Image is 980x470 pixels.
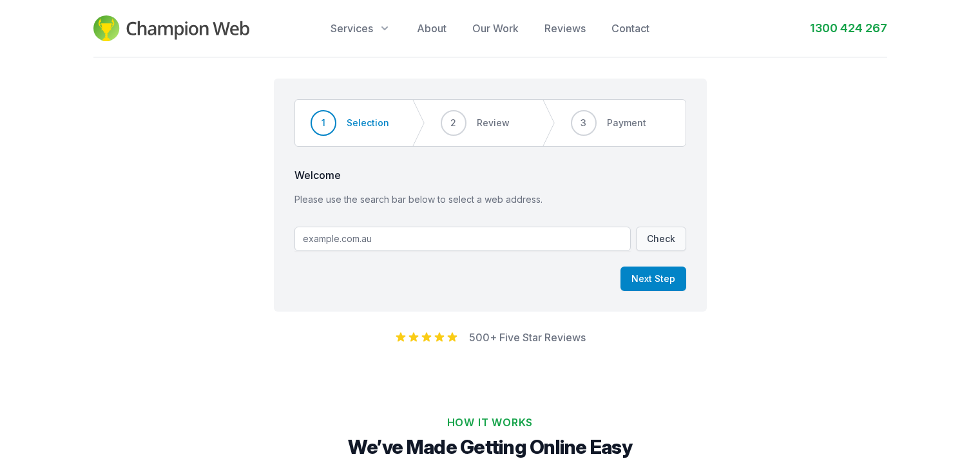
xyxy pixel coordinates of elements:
span: Services [331,21,373,36]
p: We’ve Made Getting Online Easy [99,435,882,458]
a: About [417,21,447,36]
img: Champion Web [93,15,250,41]
a: 1300 424 267 [810,19,887,37]
button: Check [636,227,686,251]
p: Please use the search bar below to select a web address. [294,193,686,206]
a: Reviews [544,21,586,36]
button: Next Step [620,267,686,291]
a: 500+ Five Star Reviews [469,331,586,344]
span: Review [477,117,510,129]
a: Our Work [472,21,519,36]
h2: How It Works [99,415,882,430]
span: Payment [607,117,646,129]
span: Welcome [294,167,686,183]
a: Contact [611,21,649,36]
span: Selection [347,117,389,129]
span: 3 [581,117,586,129]
span: 1 [322,117,325,129]
span: 2 [450,117,456,129]
nav: Progress [294,99,686,147]
button: Services [331,21,391,36]
input: example.com.au [294,227,631,251]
